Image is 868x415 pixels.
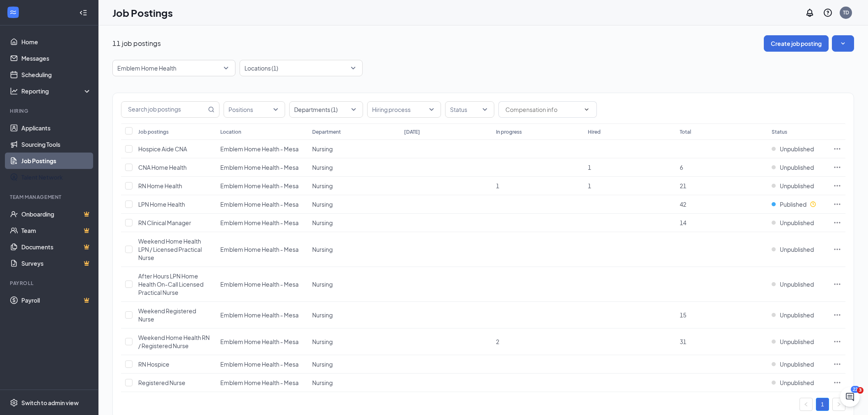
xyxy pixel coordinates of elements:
[312,164,333,171] span: Nursing
[805,8,815,18] svg: Notifications
[312,379,333,386] span: Nursing
[216,232,308,267] td: Emblem Home Health - Mesa
[843,9,849,16] div: TD
[308,328,400,355] td: Nursing
[584,123,676,140] th: Hired
[138,128,169,135] div: Job postings
[588,164,591,171] span: 1
[836,402,841,407] span: right
[780,200,806,208] span: Published
[851,386,860,393] div: 22
[780,245,814,253] span: Unpublished
[308,214,400,232] td: Nursing
[10,280,90,287] div: Payroll
[312,360,333,368] span: Nursing
[492,123,584,140] th: In progress
[840,387,860,407] iframe: Intercom live chat
[832,35,854,52] button: SmallChevronDown
[833,200,841,208] svg: Ellipses
[312,201,333,208] span: Nursing
[833,182,841,190] svg: Ellipses
[833,379,841,387] svg: Ellipses
[832,398,845,411] button: right
[312,280,333,288] span: Nursing
[680,311,686,319] span: 15
[220,201,299,208] span: Emblem Home Health - Mesa
[312,338,333,345] span: Nursing
[764,35,829,52] button: Create job posting
[21,120,91,136] a: Applicants
[780,280,814,288] span: Unpublished
[21,255,91,271] a: SurveysCrown
[220,145,299,153] span: Emblem Home Health - Mesa
[138,334,210,349] span: Weekend Home Health RN / Registered Nurse
[780,145,814,153] span: Unpublished
[496,182,499,189] span: 1
[138,182,182,189] span: RN Home Health
[833,163,841,171] svg: Ellipses
[10,399,18,407] svg: Settings
[112,6,173,20] h1: Job Postings
[400,123,492,140] th: [DATE]
[21,87,92,95] div: Reporting
[816,398,829,411] li: 1
[312,311,333,319] span: Nursing
[220,280,299,288] span: Emblem Home Health - Mesa
[680,201,686,208] span: 42
[833,360,841,368] svg: Ellipses
[833,145,841,153] svg: Ellipses
[308,267,400,302] td: Nursing
[216,355,308,374] td: Emblem Home Health - Mesa
[308,232,400,267] td: Nursing
[216,328,308,355] td: Emblem Home Health - Mesa
[312,246,333,253] span: Nursing
[138,219,191,226] span: RN Clinical Manager
[21,239,91,255] a: DocumentsCrown
[21,66,91,83] a: Scheduling
[680,219,686,226] span: 14
[308,195,400,214] td: Nursing
[216,374,308,392] td: Emblem Home Health - Mesa
[216,158,308,177] td: Emblem Home Health - Mesa
[833,280,841,288] svg: Ellipses
[583,106,590,113] svg: ChevronDown
[680,338,686,345] span: 31
[9,8,17,16] svg: WorkstreamLogo
[216,214,308,232] td: Emblem Home Health - Mesa
[810,201,816,207] svg: Clock
[832,398,845,411] li: Next Page
[804,402,809,407] span: left
[10,87,18,95] svg: Analysis
[312,145,333,153] span: Nursing
[138,145,187,153] span: Hospice Aide CNA
[676,123,767,140] th: Total
[833,311,841,319] svg: Ellipses
[833,219,841,227] svg: Ellipses
[138,307,196,323] span: Weekend Registered Nurse
[767,123,829,140] th: Status
[216,267,308,302] td: Emblem Home Health - Mesa
[312,219,333,226] span: Nursing
[220,360,299,368] span: Emblem Home Health - Mesa
[220,246,299,253] span: Emblem Home Health - Mesa
[308,158,400,177] td: Nursing
[208,106,215,113] svg: MagnifyingGlass
[21,222,91,239] a: TeamCrown
[138,360,169,368] span: RN Hospice
[308,355,400,374] td: Nursing
[496,338,499,345] span: 2
[780,337,814,346] span: Unpublished
[780,182,814,190] span: Unpublished
[308,302,400,328] td: Nursing
[216,177,308,195] td: Emblem Home Health - Mesa
[138,272,203,296] span: After Hours LPN Home Health On-Call Licensed Practical Nurse
[823,8,833,18] svg: QuestionInfo
[220,219,299,226] span: Emblem Home Health - Mesa
[216,302,308,328] td: Emblem Home Health - Mesa
[220,338,299,345] span: Emblem Home Health - Mesa
[10,107,90,114] div: Hiring
[121,102,206,117] input: Search job postings
[780,360,814,368] span: Unpublished
[799,398,813,411] button: left
[220,128,241,135] div: Location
